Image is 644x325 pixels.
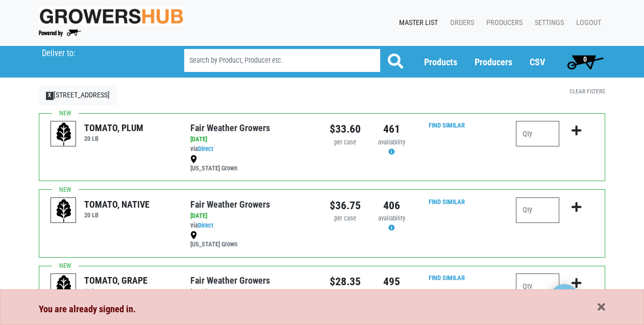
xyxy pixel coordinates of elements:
div: via [190,221,314,231]
input: Qty [516,197,559,223]
div: You are already signed in. [39,302,605,316]
a: Find Similar [429,274,465,282]
a: 0 [562,52,608,72]
span: availability [378,138,405,146]
div: via [190,144,314,154]
div: [US_STATE] Grown [190,231,314,250]
a: Orders [442,13,478,33]
div: TOMATO, GRAPE [84,273,147,287]
a: Find Similar [429,121,465,129]
span: 0 [583,55,587,63]
div: $36.75 [330,197,361,214]
a: Products [424,57,457,67]
div: [DATE] [190,135,314,144]
input: Qty [516,273,559,299]
h6: 1 pint [84,287,147,295]
a: Fair Weather Growers [190,122,270,133]
a: Clear Filters [569,88,605,95]
div: per case [330,214,361,223]
a: Producers [478,13,527,33]
div: [US_STATE] Grown [190,154,314,173]
div: [DATE] [190,211,314,221]
span: availability [378,214,405,222]
div: 495 [376,273,407,290]
a: Logout [568,13,605,33]
a: CSV [530,57,545,67]
img: map_marker-0e94453035b3232a4d21701695807de9.png [190,231,197,239]
div: 461 [376,121,407,137]
div: $28.35 [330,273,361,290]
img: Powered by Big Wheelbarrow [39,30,81,37]
a: Fair Weather Growers [190,199,270,210]
span: Market 32, Torrington #156, 156 [42,46,166,59]
img: original-fc7597fdc6adbb9d0e2ae620e786d1a2.jpg [39,7,184,26]
img: placeholder-variety-43d6402dacf2d531de610a020419775a.svg [51,274,77,299]
img: map_marker-0e94453035b3232a4d21701695807de9.png [190,155,197,163]
a: Direct [198,221,213,229]
div: TOMATO, NATIVE [84,197,150,211]
a: Producers [475,57,512,67]
div: per case [330,138,361,147]
span: X [46,92,54,100]
a: Fair Weather Growers [190,275,270,286]
a: Direct [198,145,213,153]
a: Settings [527,13,568,33]
h6: 20 LB [84,211,150,219]
img: placeholder-variety-43d6402dacf2d531de610a020419775a.svg [51,198,77,223]
a: Find Similar [429,198,465,206]
a: Master List [391,13,442,33]
a: X[STREET_ADDRESS] [39,86,117,105]
input: Qty [516,121,559,146]
input: Search by Product, Producer etc. [184,49,380,72]
h6: 20 LB [84,135,143,142]
div: [DATE] [190,287,314,297]
div: TOMATO, PLUM [84,121,143,135]
img: placeholder-variety-43d6402dacf2d531de610a020419775a.svg [51,121,77,147]
p: Deliver to: [42,48,158,59]
div: $33.60 [330,121,361,137]
div: 406 [376,197,407,214]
